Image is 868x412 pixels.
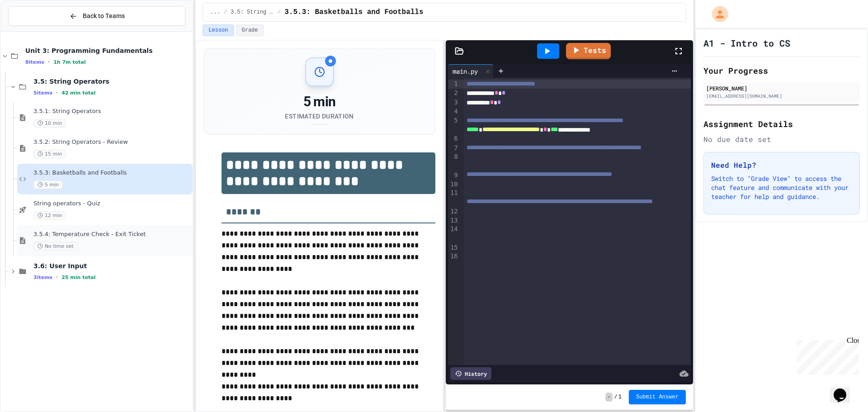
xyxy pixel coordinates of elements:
button: Lesson [203,24,234,36]
h2: Assignment Details [703,118,860,130]
button: Back to Teams [8,6,185,26]
div: 14 [448,225,459,243]
span: 15 min [33,150,66,158]
div: [EMAIL_ADDRESS][DOMAIN_NAME] [706,93,857,99]
div: main.py [448,66,482,76]
h2: Your Progress [703,64,860,77]
div: 12 [448,207,459,216]
span: 3.5: String Operators [231,9,274,16]
span: 3.5.3: Basketballs and Footballs [33,169,191,177]
div: Chat with us now!Close [4,4,62,57]
iframe: chat widget [793,336,859,375]
div: 4 [448,107,459,116]
div: 9 [448,171,459,180]
span: 3.6: User Input [33,262,191,270]
span: ... [210,9,220,16]
div: [PERSON_NAME] [706,84,857,92]
span: 25 min total [61,275,95,280]
span: 3.5.4: Temperature Check - Exit Ticket [33,231,191,238]
span: 10 min [33,119,66,128]
span: 3.5.1: String Operators [33,108,191,115]
button: Grade [236,24,264,36]
div: 5 [448,116,459,135]
div: My Account [703,4,731,24]
div: 8 [448,152,459,171]
div: Estimated Duration [285,112,354,121]
span: 1 [618,393,622,401]
iframe: chat widget [830,376,859,403]
span: / [614,393,618,401]
span: • [56,89,58,96]
div: 11 [448,189,459,207]
p: Switch to "Grade View" to access the chat feature and communicate with your teacher for help and ... [711,174,852,201]
span: String operators - Quiz [33,200,191,208]
span: 3.5.2: String Operators - Review [33,138,191,146]
button: Submit Answer [629,390,686,404]
span: Submit Answer [636,393,679,401]
div: 1 [448,80,459,89]
span: 3.5: String Operators [33,77,191,85]
span: 3 items [33,275,52,280]
span: • [56,274,58,281]
span: / [224,9,227,16]
div: main.py [448,64,494,78]
div: 5 min [285,94,354,110]
div: 2 [448,89,459,98]
div: No due date set [703,134,860,145]
span: 12 min [33,211,66,220]
span: • [48,58,50,66]
span: Back to Teams [83,11,125,21]
span: 5 items [33,90,52,96]
div: History [450,367,491,380]
span: / [278,9,281,16]
div: 16 [448,252,459,261]
div: 13 [448,216,459,225]
div: 3 [448,98,459,107]
span: 8 items [25,59,44,65]
div: 10 [448,180,459,189]
span: 3.5.3: Basketballs and Footballs [284,7,423,18]
span: Unit 3: Programming Fundamentals [25,47,191,55]
span: No time set [33,242,78,251]
h3: Need Help? [711,160,852,170]
h1: A1 - Intro to CS [703,37,790,49]
span: 5 min [33,180,63,189]
span: 1h 7m total [53,59,86,65]
div: 6 [448,134,459,143]
div: 7 [448,144,459,153]
div: 15 [448,243,459,252]
span: 42 min total [61,90,95,96]
span: - [605,393,612,402]
a: Tests [566,43,611,59]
